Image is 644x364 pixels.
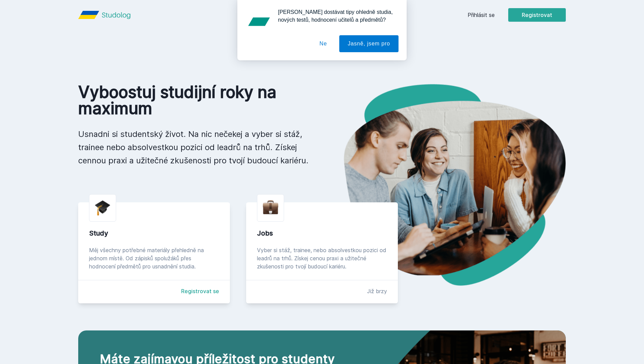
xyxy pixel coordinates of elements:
img: briefcase.png [263,199,278,216]
img: hero.png [322,84,566,286]
button: Ne [311,35,336,52]
div: Vyber si stáž, trainee, nebo absolvestkou pozici od leadrů na trhů. Získej cenou praxi a užitečné... [257,246,387,270]
button: Jasně, jsem pro [339,35,399,52]
div: Study [89,228,219,238]
div: Měj všechny potřebné materiály přehledně na jednom místě. Od zápisků spolužáků přes hodnocení pře... [89,246,219,270]
div: Již brzy [367,287,387,295]
div: Jobs [257,228,387,238]
img: graduation-cap.png [95,200,110,216]
p: Usnadni si studentský život. Na nic nečekej a vyber si stáž, trainee nebo absolvestkou pozici od ... [78,127,311,167]
img: notification icon [245,8,273,35]
div: [PERSON_NAME] dostávat tipy ohledně studia, nových testů, hodnocení učitelů a předmětů? [273,8,399,24]
h1: Vyboostuj studijní roky na maximum [78,84,311,117]
a: Registrovat se [181,287,219,295]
